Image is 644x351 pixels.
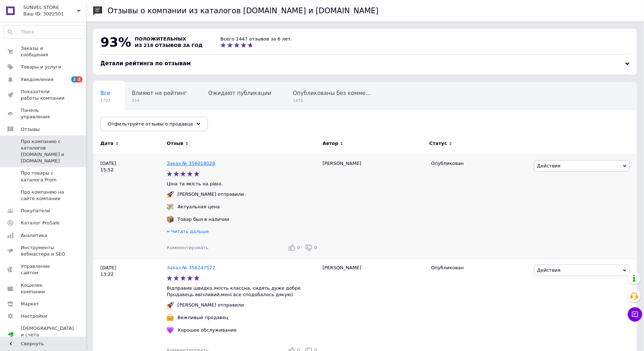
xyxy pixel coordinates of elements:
[293,90,371,96] span: Опубликованы без комме...
[100,90,110,96] span: Все
[314,245,317,250] span: 0
[135,36,186,42] span: положительных
[628,307,642,322] button: Чат с покупателем
[100,98,110,103] span: 1707
[431,160,529,167] div: Опубликован
[537,163,560,169] span: Действия
[171,229,209,234] span: Читать дальше
[323,140,338,147] span: Автор
[167,245,208,251] div: Комментировать
[167,161,215,166] a: Заказ № 356018028
[21,170,66,183] span: Про товары с каталога Prom
[220,36,292,42] div: Всего 1447 отзывов за 6 лет.
[132,90,187,96] span: Влияют на рейтинг
[21,126,40,133] span: Отзывы
[77,76,82,82] span: 2
[93,155,167,259] div: [DATE] 15:52
[297,245,300,250] span: 0
[167,203,174,210] img: :money_with_wings:
[167,140,183,147] span: Отзыв
[21,232,47,239] span: Аналитика
[21,189,66,202] span: Про компанию на сайте компании
[21,107,66,120] span: Панель управления
[176,327,238,333] div: Хорошее обслуживание
[167,285,319,298] p: Відправив швидко,якість классна, сидять дуже добре Продавець ввічливий,мені все сподобалось дякую)
[167,181,319,187] p: Ціна та якість на рівні.
[135,43,202,48] span: из 218 отзывов за год
[167,216,174,223] img: :package:
[176,302,245,308] div: [PERSON_NAME] отправили
[167,265,215,270] a: Заказ № 356247527
[176,314,230,321] div: Вежливый продавец
[100,60,191,67] span: Детали рейтинга по отзывам
[167,228,319,237] div: Читать дальше
[21,220,59,226] span: Каталог ProSale
[21,325,74,345] span: [DEMOGRAPHIC_DATA] и счета
[21,45,66,58] span: Заказы и сообщения
[71,76,77,82] span: 2
[21,89,66,101] span: Показатели работы компании
[100,35,131,49] span: 93%
[21,245,66,257] span: Инструменты вебмастера и SEO
[23,4,77,11] span: SUNVEL STORE
[537,267,560,273] span: Действия
[167,191,174,198] img: :rocket:
[429,140,447,147] span: Статус
[176,216,231,223] div: Товар был в наличии
[21,208,50,214] span: Покупатели
[167,314,174,321] img: :hugging_face:
[132,98,187,103] span: 214
[21,64,61,70] span: Товары и услуги
[167,302,174,309] img: :rocket:
[21,76,53,83] span: Уведомления
[319,155,428,259] div: [PERSON_NAME]
[21,138,66,165] span: Про компанию с каталогов [DOMAIN_NAME] и [DOMAIN_NAME]
[286,82,385,110] div: Опубликованы без комментария
[100,140,114,147] span: Дата
[100,60,630,67] div: Детали рейтинга по отзывам
[21,263,66,276] span: Управление сайтом
[293,98,371,103] span: 1473
[167,327,174,334] img: :purple_heart:
[167,245,208,250] span: Комментировать
[208,90,271,96] span: Ожидают публикации
[21,313,47,319] span: Настройки
[23,11,86,17] div: Ваш ID: 3022501
[176,204,221,210] div: Актуальная цена
[108,6,379,15] h1: Отзывы о компании из каталогов [DOMAIN_NAME] и [DOMAIN_NAME]
[108,121,193,127] span: Отфильтруйте отзывы о продавце
[4,25,84,38] input: Поиск
[21,301,39,307] span: Маркет
[431,265,529,271] div: Опубликован
[176,191,245,198] div: [PERSON_NAME] отправили
[21,282,66,295] span: Кошелек компании
[100,117,135,124] span: Негативные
